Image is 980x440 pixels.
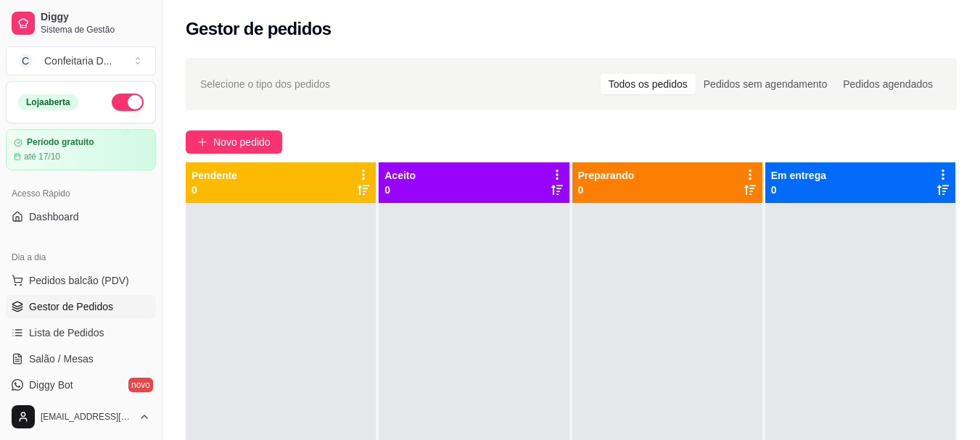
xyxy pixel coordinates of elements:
span: Pedidos balcão (PDV) [29,273,129,288]
article: Período gratuito [27,137,94,148]
span: Diggy Bot [29,378,73,392]
div: Pedidos agendados [835,74,941,94]
div: Pedidos sem agendamento [696,74,835,94]
a: Gestor de Pedidos [6,295,156,318]
button: Alterar Status [112,94,144,111]
p: Aceito [384,168,416,183]
span: Selecione o tipo dos pedidos [200,76,330,92]
a: Diggy Botnovo [6,373,156,397]
span: Lista de Pedidos [29,325,104,340]
span: [EMAIL_ADDRESS][DOMAIN_NAME] [41,411,133,423]
div: Todos os pedidos [601,74,696,94]
a: Salão / Mesas [6,347,156,370]
a: Dashboard [6,205,156,228]
a: Período gratuitoaté 17/10 [6,129,156,170]
div: Confeitaria D ... [44,54,112,68]
button: Pedidos balcão (PDV) [6,269,156,292]
div: Acesso Rápido [6,182,156,205]
button: [EMAIL_ADDRESS][DOMAIN_NAME] [6,399,156,434]
p: Em entrega [771,168,826,183]
p: 0 [192,183,237,197]
p: Pendente [192,168,237,183]
p: 0 [578,183,635,197]
div: Dia a dia [6,246,156,269]
button: Select a team [6,46,156,75]
p: Preparando [578,168,635,183]
span: plus [197,137,207,147]
span: Gestor de Pedidos [29,299,113,314]
span: Diggy [41,11,150,24]
a: Lista de Pedidos [6,321,156,344]
span: Novo pedido [213,134,271,150]
article: até 17/10 [24,151,60,162]
span: Sistema de Gestão [41,24,150,36]
h2: Gestor de pedidos [186,17,332,41]
span: Dashboard [29,209,79,224]
p: 0 [771,183,826,197]
a: DiggySistema de Gestão [6,6,156,41]
button: Novo pedido [186,130,282,154]
div: Loja aberta [18,94,78,110]
span: C [18,54,33,68]
span: Salão / Mesas [29,352,94,366]
p: 0 [384,183,416,197]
